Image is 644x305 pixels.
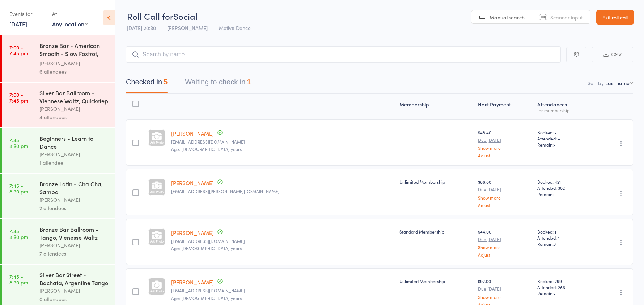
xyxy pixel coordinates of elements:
[478,179,531,207] div: $88.00
[171,146,242,152] span: Age: [DEMOGRAPHIC_DATA] years
[39,59,109,67] div: [PERSON_NAME]
[588,79,604,87] label: Sort by
[9,44,28,56] time: 7:00 - 7:45 pm
[39,204,109,212] div: 2 attendees
[9,228,28,240] time: 7:45 - 8:30 pm
[478,237,531,242] small: Due [DATE]
[127,24,156,31] span: [DATE] 20:30
[554,290,556,296] span: -
[171,139,394,144] small: annettecohen05@gmail.com
[478,138,531,143] small: Due [DATE]
[126,46,561,63] input: Search by name
[52,20,88,28] div: Any location
[534,97,593,116] div: Atten­dances
[39,150,109,158] div: [PERSON_NAME]
[478,286,531,291] small: Due [DATE]
[247,78,251,86] div: 1
[2,174,115,218] a: 7:45 -8:30 pmBronze Latin - Cha Cha, Samba[PERSON_NAME]2 attendees
[537,241,590,247] span: Remain:
[9,274,28,285] time: 7:45 - 8:30 pm
[478,145,531,150] a: Show more
[592,47,633,62] button: CSV
[171,288,394,293] small: steph@robinsonfamily.id.au
[39,180,109,196] div: Bronze Latin - Cha Cha, Samba
[399,228,473,235] div: Standard Membership
[39,134,109,150] div: Beginners - Learn to Dance
[478,195,531,200] a: Show more
[39,42,109,59] div: Bronze Bar - American Smooth - Slow Foxtrot, Vienn...
[478,245,531,249] a: Show more
[475,97,534,116] div: Next Payment
[126,74,168,93] button: Checked in5
[537,129,590,135] span: Booked: -
[478,228,531,257] div: $44.00
[399,278,473,284] div: Unlimited Membership
[39,67,109,76] div: 6 attendees
[9,92,28,103] time: 7:00 - 7:45 pm
[171,229,214,236] a: [PERSON_NAME]
[537,284,590,290] span: Attended: 266
[537,235,590,241] span: Attended: 1
[39,287,109,295] div: [PERSON_NAME]
[173,10,198,22] span: Social
[171,130,214,137] a: [PERSON_NAME]
[171,295,242,301] span: Age: [DEMOGRAPHIC_DATA] years
[2,128,115,173] a: 7:45 -8:30 pmBeginners - Learn to Dance[PERSON_NAME]1 attendee
[9,20,27,28] a: [DATE]
[537,290,590,296] span: Remain:
[397,97,475,116] div: Membership
[537,108,590,113] div: for membership
[39,113,109,121] div: 4 attendees
[478,129,531,158] div: $48.40
[9,8,45,20] div: Events for
[127,10,173,22] span: Roll Call for
[490,14,525,21] span: Manual search
[9,183,28,194] time: 7:45 - 8:30 pm
[2,83,115,127] a: 7:00 -7:45 pmSilver Bar Ballroom - Viennese Waltz, Quickstep[PERSON_NAME]4 attendees
[39,271,109,287] div: Silver Bar Street - Bachata, Argentine Tango
[39,295,109,303] div: 0 attendees
[171,179,214,187] a: [PERSON_NAME]
[537,191,590,197] span: Remain:
[171,239,394,244] small: millynoonan@hotmail.com
[478,252,531,257] a: Adjust
[39,196,109,204] div: [PERSON_NAME]
[2,219,115,264] a: 7:45 -8:30 pmBronze Bar Ballroom - Tango, Vienesse Waltz[PERSON_NAME]7 attendees
[537,228,590,235] span: Booked: 1
[9,137,28,149] time: 7:45 - 8:30 pm
[39,249,109,258] div: 7 attendees
[219,24,251,31] span: Motiv8 Dance
[39,241,109,249] div: [PERSON_NAME]
[537,141,590,148] span: Remain:
[478,295,531,299] a: Show more
[39,225,109,241] div: Bronze Bar Ballroom - Tango, Vienesse Waltz
[605,79,630,87] div: Last name
[550,14,583,21] span: Scanner input
[478,187,531,192] small: Due [DATE]
[164,78,168,86] div: 5
[399,179,473,185] div: Unlimited Membership
[167,24,208,31] span: [PERSON_NAME]
[537,278,590,284] span: Booked: 299
[52,8,88,20] div: At
[554,141,556,148] span: -
[171,278,214,286] a: [PERSON_NAME]
[537,179,590,185] span: Booked: 421
[185,74,251,93] button: Waiting to check in1
[537,135,590,141] span: Attended: -
[596,10,634,25] a: Exit roll call
[39,158,109,167] div: 1 attendee
[171,245,242,251] span: Age: [DEMOGRAPHIC_DATA] years
[554,241,556,247] span: 3
[537,185,590,191] span: Attended: 302
[171,189,394,194] small: liz.k.jacko@gmail.com
[478,203,531,208] a: Adjust
[478,153,531,158] a: Adjust
[39,89,109,105] div: Silver Bar Ballroom - Viennese Waltz, Quickstep
[39,105,109,113] div: [PERSON_NAME]
[554,191,556,197] span: -
[2,35,115,82] a: 7:00 -7:45 pmBronze Bar - American Smooth - Slow Foxtrot, Vienn...[PERSON_NAME]6 attendees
